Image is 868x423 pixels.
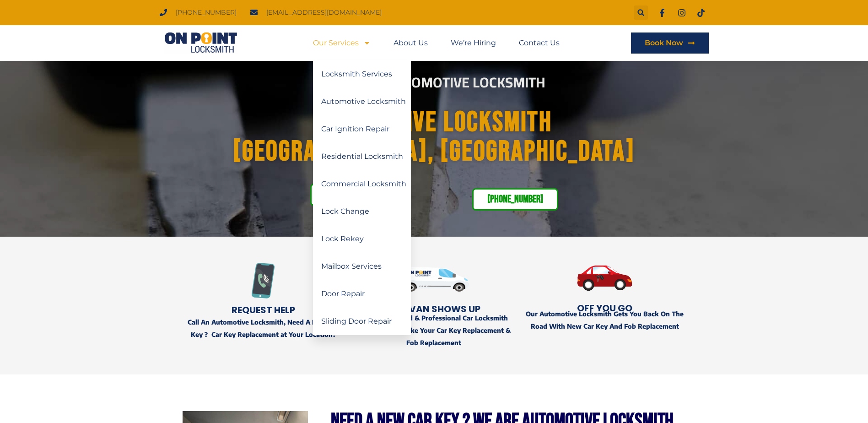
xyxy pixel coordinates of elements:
[487,194,543,205] span: [PHONE_NUMBER]
[245,263,281,298] img: Call for Emergency Locksmith Services Help in Coquitlam Tri-cities
[173,6,237,19] span: [PHONE_NUMBER]
[313,115,411,143] a: Car Ignition Repair
[313,280,411,308] a: Door Repair
[524,250,685,306] img: Automotive Locksmith North Vancouver, BC 2
[353,304,515,314] h2: OUR VAN Shows Up
[394,33,428,54] a: About Us
[310,184,387,206] a: Book service!
[313,225,411,253] a: Lock Rekey
[634,5,648,20] div: Search
[313,88,411,115] a: Automotive Locksmith
[313,60,411,88] a: Locksmith Services
[519,33,560,54] a: Contact Us
[472,188,558,211] a: [PHONE_NUMBER]
[313,198,411,225] a: Lock Change
[188,108,681,167] h1: Automotive Locksmith [GEOGRAPHIC_DATA], [GEOGRAPHIC_DATA]
[524,304,685,313] h2: Off You Go
[313,170,411,198] a: Commercial Locksmith
[313,143,411,170] a: Residential Locksmith
[181,76,687,90] h2: Licensed Automotive Locksmith
[631,33,709,54] a: Book Now
[313,308,411,335] a: Sliding Door Repair
[645,39,683,47] span: Book Now
[183,316,344,341] p: Call An Automotive Locksmith, Need A New Car Key ? Car Key Replacement at Your Location?
[524,308,685,332] p: Our Automotive Locksmith Gets You Back On The Road With New Car Key And Fob Replacement
[451,33,496,54] a: We’re Hiring
[313,33,371,54] a: Our Services
[313,253,411,280] a: Mailbox Services
[313,60,411,335] ul: Our Services
[264,6,382,19] span: [EMAIL_ADDRESS][DOMAIN_NAME]
[313,33,560,54] nav: Menu
[183,305,344,315] h2: Request Help
[399,250,469,308] img: Automotive Locksmith North Vancouver, BC 1
[353,312,515,349] p: Our Experienced & Professional Car Locksmith Shows Up To Make Your Car Key Replacement & Fob Repl...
